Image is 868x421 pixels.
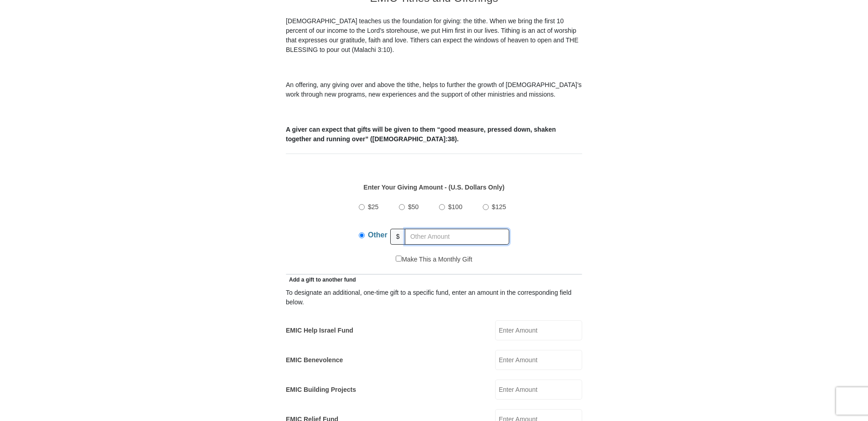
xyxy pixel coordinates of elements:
span: Add a gift to another fund [286,277,356,283]
span: Other [368,231,387,239]
p: [DEMOGRAPHIC_DATA] teaches us the foundation for giving: the tithe. When we bring the first 10 pe... [286,16,582,55]
input: Make This a Monthly Gift [396,256,402,262]
p: An offering, any giving over and above the tithe, helps to further the growth of [DEMOGRAPHIC_DAT... [286,80,582,99]
label: EMIC Building Projects [286,385,356,395]
span: $ [390,229,406,245]
input: Other Amount [405,229,509,245]
input: Enter Amount [495,320,582,340]
b: A giver can expect that gifts will be given to them “good measure, pressed down, shaken together ... [286,126,556,143]
input: Enter Amount [495,380,582,400]
label: EMIC Help Israel Fund [286,326,353,335]
label: EMIC Benevolence [286,355,343,365]
strong: Enter Your Giving Amount - (U.S. Dollars Only) [363,184,504,191]
input: Enter Amount [495,350,582,370]
span: $100 [448,203,462,210]
label: Make This a Monthly Gift [396,255,472,264]
span: $125 [492,203,506,210]
span: $50 [408,203,418,210]
div: To designate an additional, one-time gift to a specific fund, enter an amount in the correspondin... [286,288,582,307]
span: $25 [368,203,378,210]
